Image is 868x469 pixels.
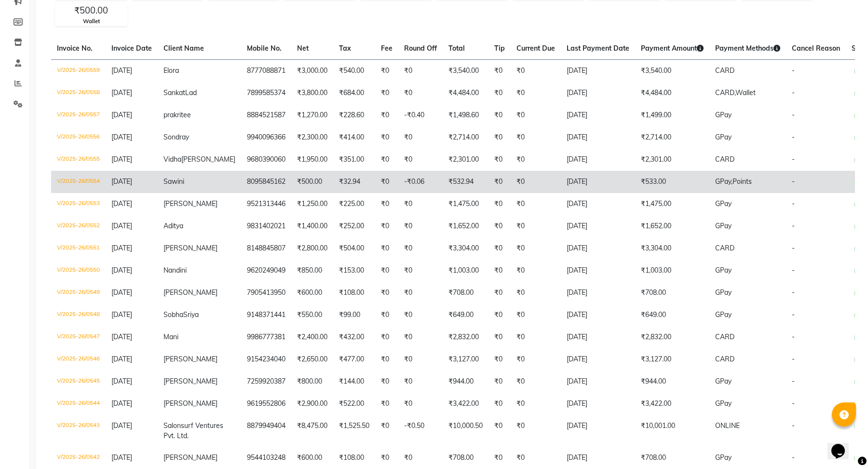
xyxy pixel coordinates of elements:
[163,110,191,119] span: prakritee
[792,244,795,252] span: -
[241,215,291,237] td: 9831402021
[792,310,795,319] span: -
[561,260,635,282] td: [DATE]
[183,310,199,319] span: Sriya
[792,88,795,97] span: -
[163,66,179,75] span: Elora
[792,110,795,119] span: -
[635,126,709,149] td: ₹2,714.00
[291,215,333,237] td: ₹1,400.00
[715,332,734,341] span: CARD
[398,149,443,171] td: ₹0
[792,377,795,386] span: -
[827,430,858,459] iframe: chat widget
[241,447,291,469] td: 9544103248
[333,326,375,348] td: ₹432.00
[51,371,106,393] td: V/2025-26/0545
[241,126,291,149] td: 9940096366
[635,282,709,304] td: ₹708.00
[443,326,488,348] td: ₹2,832.00
[715,110,732,119] span: GPay
[111,244,132,252] span: [DATE]
[635,104,709,126] td: ₹1,499.00
[291,126,333,149] td: ₹2,300.00
[404,44,437,53] span: Round Off
[163,399,217,408] span: [PERSON_NAME]
[51,193,106,215] td: V/2025-26/0553
[291,104,333,126] td: ₹1,270.00
[443,149,488,171] td: ₹2,301.00
[792,355,795,363] span: -
[333,348,375,371] td: ₹477.00
[561,304,635,326] td: [DATE]
[398,193,443,215] td: ₹0
[488,171,511,193] td: ₹0
[561,348,635,371] td: [DATE]
[398,59,443,82] td: ₹0
[398,104,443,126] td: -₹0.40
[111,266,132,275] span: [DATE]
[333,149,375,171] td: ₹351.00
[375,260,398,282] td: ₹0
[511,126,561,149] td: ₹0
[715,310,732,319] span: GPay
[241,59,291,82] td: 8777088871
[291,59,333,82] td: ₹3,000.00
[291,260,333,282] td: ₹850.00
[375,126,398,149] td: ₹0
[241,171,291,193] td: 8095845162
[561,215,635,237] td: [DATE]
[792,399,795,408] span: -
[291,193,333,215] td: ₹1,250.00
[111,66,132,75] span: [DATE]
[715,88,735,97] span: CARD,
[715,66,734,75] span: CARD
[398,304,443,326] td: ₹0
[333,282,375,304] td: ₹108.00
[333,82,375,104] td: ₹684.00
[333,59,375,82] td: ₹540.00
[443,104,488,126] td: ₹1,498.60
[635,348,709,371] td: ₹3,127.00
[488,260,511,282] td: ₹0
[488,59,511,82] td: ₹0
[291,326,333,348] td: ₹2,400.00
[375,371,398,393] td: ₹0
[511,149,561,171] td: ₹0
[163,377,217,386] span: [PERSON_NAME]
[51,215,106,237] td: V/2025-26/0552
[561,282,635,304] td: [DATE]
[398,393,443,415] td: ₹0
[163,355,217,363] span: [PERSON_NAME]
[511,371,561,393] td: ₹0
[111,110,132,119] span: [DATE]
[567,44,629,53] span: Last Payment Date
[51,393,106,415] td: V/2025-26/0544
[51,149,106,171] td: V/2025-26/0555
[163,177,184,186] span: Sawini
[333,260,375,282] td: ₹153.00
[635,371,709,393] td: ₹944.00
[181,155,235,164] span: [PERSON_NAME]
[635,260,709,282] td: ₹1,003.00
[291,447,333,469] td: ₹600.00
[561,104,635,126] td: [DATE]
[488,193,511,215] td: ₹0
[511,415,561,447] td: ₹0
[375,193,398,215] td: ₹0
[443,415,488,447] td: ₹10,000.50
[488,326,511,348] td: ₹0
[375,59,398,82] td: ₹0
[333,104,375,126] td: ₹228.60
[185,88,197,97] span: Lad
[111,377,132,386] span: [DATE]
[375,237,398,260] td: ₹0
[398,126,443,149] td: ₹0
[635,415,709,447] td: ₹10,001.00
[241,149,291,171] td: 9680390060
[333,215,375,237] td: ₹252.00
[511,282,561,304] td: ₹0
[333,237,375,260] td: ₹504.00
[51,326,106,348] td: V/2025-26/0547
[732,177,752,186] span: Points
